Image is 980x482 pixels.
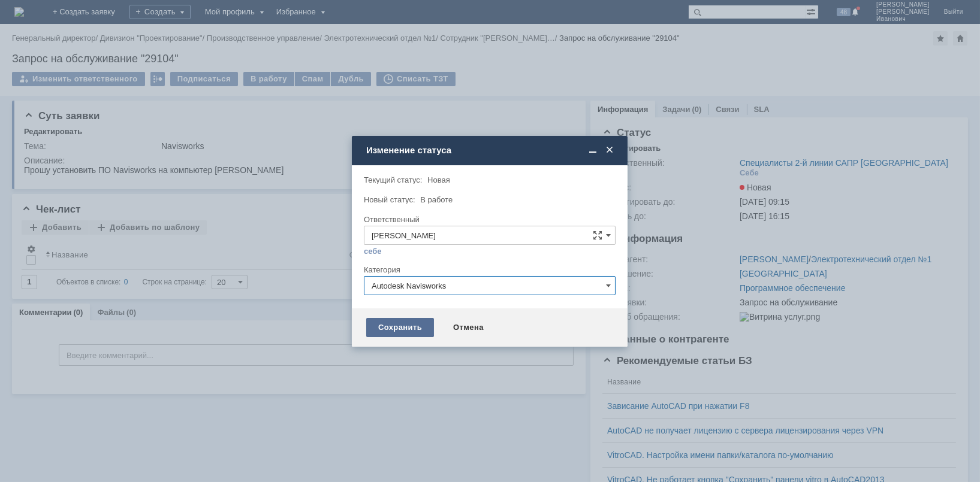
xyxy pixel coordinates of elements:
div: Категория [364,266,613,274]
label: Текущий статус: [364,175,422,184]
span: Свернуть (Ctrl + M) [587,145,599,156]
span: Новая [427,175,450,184]
span: Закрыть [604,145,616,156]
a: себе [364,247,382,256]
span: В работе [420,195,453,204]
div: Ответственный [364,216,613,223]
label: Новый статус: [364,195,415,204]
div: Изменение статуса [366,145,616,156]
span: Сложная форма [593,231,602,240]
